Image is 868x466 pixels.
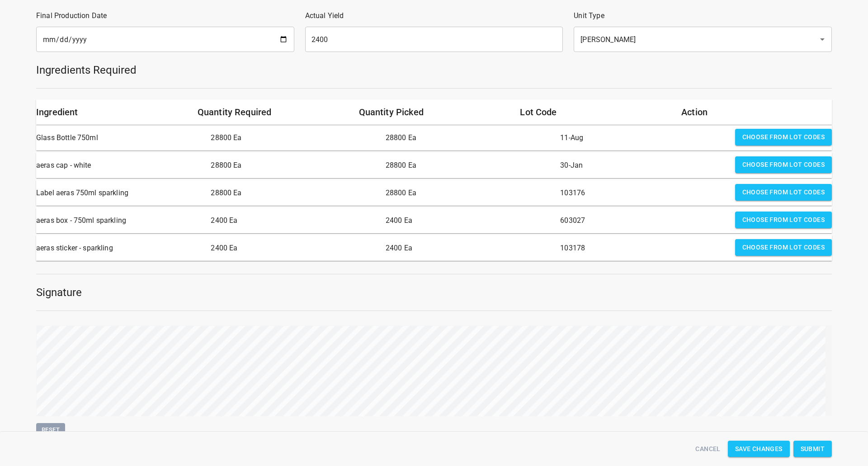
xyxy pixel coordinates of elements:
button: Submit [793,441,832,457]
p: 11-Aug [560,129,727,147]
button: Reset [36,423,65,437]
span: Submit [801,443,825,455]
h6: Lot Code [520,105,670,119]
p: Glass Bottle 750ml [36,129,203,147]
button: Choose from lot codes [735,129,832,146]
button: Choose from lot codes [735,156,832,173]
h6: Quantity Required [198,105,348,119]
p: 28800 Ea [211,129,378,147]
span: Save Changes [735,443,783,455]
button: Save Changes [728,441,790,457]
p: aeras box - 750ml sparkling [36,212,203,230]
h6: Quantity Picked [359,105,509,119]
button: Choose from lot codes [735,239,832,256]
h5: Signature [36,285,832,300]
span: Choose from lot codes [742,242,825,253]
p: 103176 [560,184,727,202]
span: Choose from lot codes [742,214,825,226]
button: Choose from lot codes [735,184,832,201]
p: 103178 [560,239,727,257]
button: Open [816,33,829,46]
span: Choose from lot codes [742,132,825,143]
p: 28800 Ea [386,156,553,174]
p: 603027 [560,212,727,230]
h5: Ingredients Required [36,63,832,77]
p: 28800 Ea [211,156,378,174]
span: Reset [41,425,61,435]
h6: Action [681,105,832,119]
p: 2400 Ea [386,212,553,230]
p: 2400 Ea [386,239,553,257]
p: aeras sticker - sparkling [36,239,203,257]
h6: Ingredient [36,105,187,119]
span: Choose from lot codes [742,159,825,170]
p: aeras cap - white [36,156,203,174]
p: 2400 Ea [211,212,378,230]
p: Actual Yield [305,10,563,21]
p: Final Production Date [36,10,294,21]
p: 28800 Ea [211,184,378,202]
p: Unit Type [574,10,832,21]
p: Label aeras 750ml sparkling [36,184,203,202]
span: Cancel [695,443,720,455]
span: Choose from lot codes [742,187,825,198]
button: Choose from lot codes [735,212,832,228]
p: 30-Jan [560,156,727,174]
p: 2400 Ea [211,239,378,257]
button: Cancel [692,441,724,457]
p: 28800 Ea [386,129,553,147]
p: 28800 Ea [386,184,553,202]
